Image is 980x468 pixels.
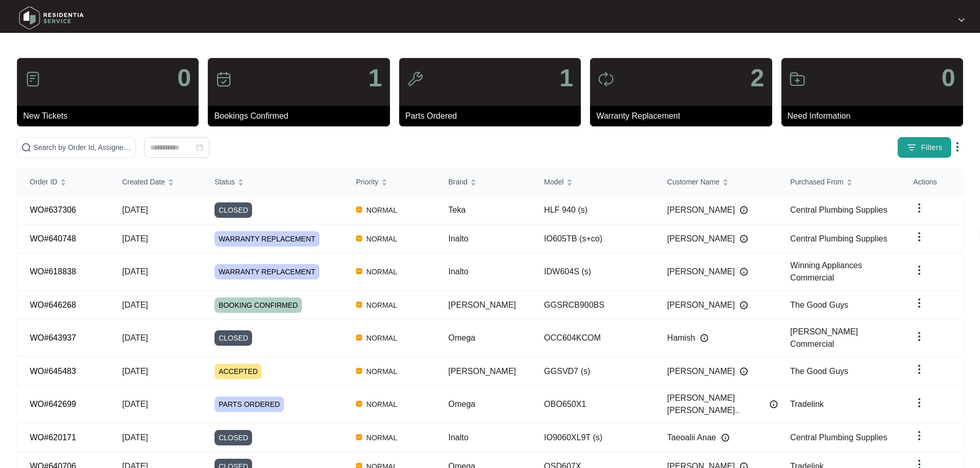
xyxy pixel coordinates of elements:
[122,301,148,309] span: [DATE]
[448,267,468,276] span: Inalto
[790,234,887,243] span: Central Plumbing Supplies
[15,3,87,33] img: residentia service logo
[215,264,319,279] span: WARRANTY REPLACEMENT
[532,320,655,357] td: OCC604KCOM
[362,233,401,245] span: NORMAL
[177,66,191,90] p: 0
[215,297,302,313] span: BOOKING CONFIRMED
[448,367,516,376] span: [PERSON_NAME]
[122,205,148,214] span: [DATE]
[362,365,401,378] span: NORMAL
[356,235,362,241] img: Vercel Logo
[122,176,165,188] span: Created Date
[17,169,110,196] th: Order ID
[790,205,887,214] span: Central Plumbing Supplies
[951,141,964,153] img: dropdown arrow
[532,224,655,253] td: IO605TB (s+co)
[770,400,778,408] img: Info icon
[913,397,925,409] img: dropdown arrow
[448,205,466,214] span: Teka
[740,235,748,243] img: Info icon
[667,432,716,444] span: Taeoalii Anae
[906,142,917,153] img: filter icon
[448,433,468,442] span: Inalto
[356,268,362,274] img: Vercel Logo
[532,253,655,291] td: IDW604S (s)
[214,110,389,122] p: Bookings Confirmed
[30,367,76,376] a: WO#645483
[21,142,31,153] img: search-icon
[667,392,764,417] span: [PERSON_NAME] [PERSON_NAME]..
[532,196,655,224] td: HLF 940 (s)
[356,176,379,188] span: Priority
[913,231,925,243] img: dropdown arrow
[30,234,76,243] a: WO#640748
[789,71,806,87] img: icon
[368,66,382,90] p: 1
[356,207,362,213] img: Vercel Logo
[667,266,735,278] span: [PERSON_NAME]
[122,400,148,408] span: [DATE]
[30,433,76,442] a: WO#620171
[215,176,235,188] span: Status
[122,367,148,376] span: [DATE]
[215,430,253,445] span: CLOSED
[122,234,148,243] span: [DATE]
[598,71,614,87] img: icon
[790,261,862,282] span: Winning Appliances Commercial
[30,267,76,276] a: WO#618838
[958,17,965,23] img: dropdown arrow
[215,397,284,412] span: PARTS ORDERED
[667,176,720,188] span: Customer Name
[362,266,401,278] span: NORMAL
[913,264,925,276] img: dropdown arrow
[532,423,655,452] td: IO9060XL9T (s)
[405,110,581,122] p: Parts Ordered
[700,334,708,342] img: Info icon
[532,357,655,386] td: GGSVD7 (s)
[790,367,848,376] span: The Good Guys
[356,302,362,308] img: Vercel Logo
[30,301,76,309] a: WO#646268
[740,268,748,276] img: Info icon
[751,66,764,90] p: 2
[740,301,748,309] img: Info icon
[898,137,951,158] button: filter iconFilters
[532,386,655,423] td: OBO650X1
[740,367,748,376] img: Info icon
[215,364,262,379] span: ACCEPTED
[941,66,955,90] p: 0
[667,204,735,216] span: [PERSON_NAME]
[544,176,564,188] span: Model
[362,299,401,311] span: NORMAL
[790,400,824,408] span: Tradelink
[122,333,148,342] span: [DATE]
[921,142,942,153] span: Filters
[559,66,573,90] p: 1
[356,434,362,440] img: Vercel Logo
[721,434,729,442] img: Info icon
[901,169,963,196] th: Actions
[448,176,467,188] span: Brand
[655,169,778,196] th: Customer Name
[913,330,925,343] img: dropdown arrow
[667,365,735,378] span: [PERSON_NAME]
[30,400,76,408] a: WO#642699
[790,433,887,442] span: Central Plumbing Supplies
[356,368,362,374] img: Vercel Logo
[33,142,131,153] input: Search by Order Id, Assignee Name, Customer Name, Brand and Model
[110,169,202,196] th: Created Date
[596,110,772,122] p: Warranty Replacement
[30,205,76,214] a: WO#637306
[790,301,848,309] span: The Good Guys
[667,299,735,311] span: [PERSON_NAME]
[913,429,925,442] img: dropdown arrow
[448,333,475,342] span: Omega
[122,267,148,276] span: [DATE]
[667,332,695,344] span: Hamish
[215,231,319,247] span: WARRANTY REPLACEMENT
[436,169,531,196] th: Brand
[667,233,735,245] span: [PERSON_NAME]
[448,301,516,309] span: [PERSON_NAME]
[30,333,76,342] a: WO#643937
